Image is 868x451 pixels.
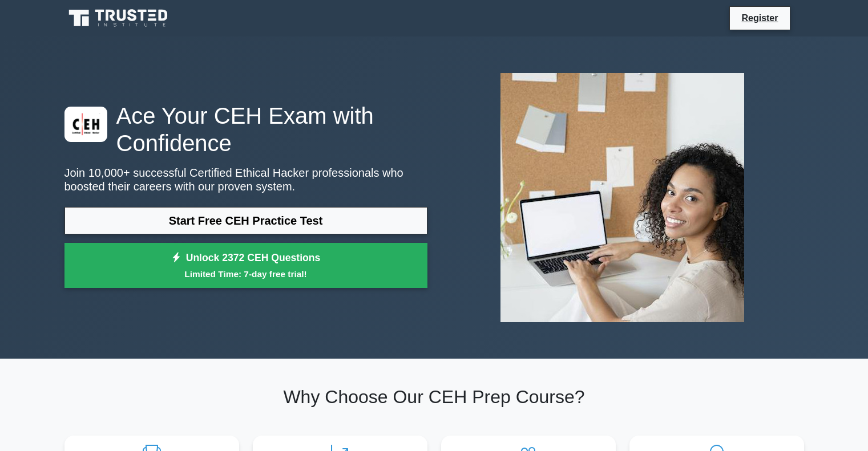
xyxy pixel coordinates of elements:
[64,243,427,289] a: Unlock 2372 CEH QuestionsLimited Time: 7-day free trial!
[64,166,427,193] p: Join 10,000+ successful Certified Ethical Hacker professionals who boosted their careers with our...
[64,207,427,234] a: Start Free CEH Practice Test
[79,267,413,281] small: Limited Time: 7-day free trial!
[734,11,785,25] a: Register
[64,102,427,157] h1: Ace Your CEH Exam with Confidence
[64,386,804,408] h2: Why Choose Our CEH Prep Course?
